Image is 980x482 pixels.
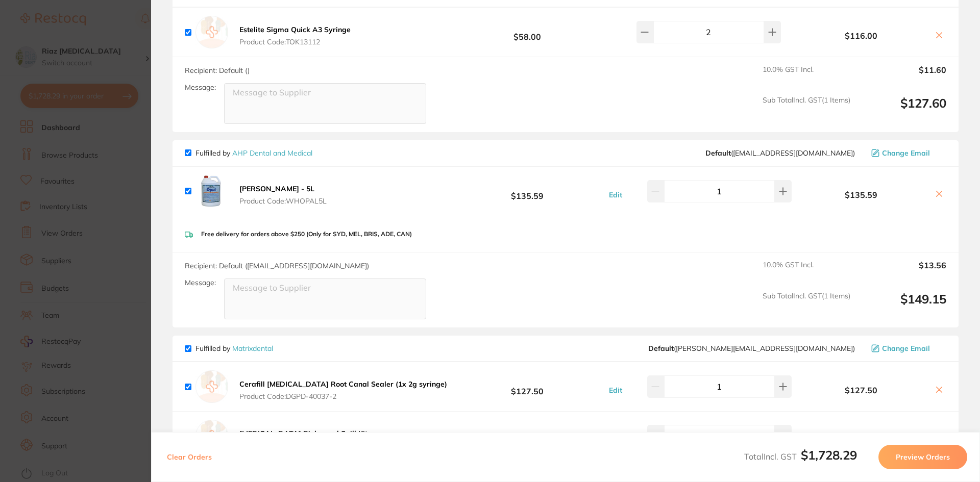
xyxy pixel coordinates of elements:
img: empty.jpg [195,370,228,403]
button: Cerafill [MEDICAL_DATA] Root Canal Sealer (1x 2g syringe) Product Code:DGPD-40037-2 [236,379,450,401]
p: Fulfilled by [195,344,273,352]
span: orders@ahpdentalmedical.com.au [705,149,855,157]
button: [MEDICAL_DATA] Biohazard Spill Kit Product Code:4ZBZ001 [236,429,371,450]
b: [PERSON_NAME] - 5L [239,184,314,193]
a: AHP Dental and Medical [232,148,312,158]
b: $127.50 [451,377,603,396]
span: Product Code: TOK13112 [239,38,351,46]
span: Product Code: WHOPAL5L [239,197,327,205]
button: [PERSON_NAME] - 5L Product Code:WHOPAL5L [236,184,330,206]
p: Fulfilled by [195,149,312,157]
button: Estelite Sigma Quick A3 Syringe Product Code:TOK13112 [236,25,354,46]
output: $13.56 [859,261,946,283]
b: Cerafill [MEDICAL_DATA] Root Canal Sealer (1x 2g syringe) [239,379,447,389]
b: Default [648,344,674,353]
button: Change Email [868,344,946,353]
span: Product Code: DGPD-40037-2 [239,392,447,400]
p: Free delivery for orders above $250 (Only for SYD, MEL, BRIS, ADE, CAN) [201,231,412,238]
img: empty.jpg [195,420,228,452]
b: Estelite Sigma Quick A3 Syringe [239,25,351,34]
b: Default [705,148,731,158]
span: Sub Total Incl. GST ( 1 Items) [763,292,850,320]
span: Change Email [882,344,930,352]
span: Recipient: Default ( [EMAIL_ADDRESS][DOMAIN_NAME] ) [185,261,369,270]
img: ZzUyd2prdA [195,175,228,208]
output: $127.60 [859,96,946,124]
button: Edit [606,190,625,199]
b: $116.00 [794,31,928,40]
span: Total Incl. GST [744,451,857,462]
b: $135.59 [794,190,928,199]
b: $1,728.29 [801,447,857,463]
b: $127.50 [794,386,928,395]
b: $40.60 [451,427,603,446]
a: Matrixdental [232,344,273,353]
output: $149.15 [859,292,946,320]
span: Sub Total Incl. GST ( 1 Items) [763,96,850,124]
button: Clear Orders [164,445,215,469]
b: [MEDICAL_DATA] Biohazard Spill Kit [239,429,367,438]
button: Change Email [868,148,946,158]
output: $11.60 [859,65,946,88]
span: 10.0 % GST Incl. [763,65,850,88]
img: empty.jpg [195,16,228,48]
button: Preview Orders [878,445,967,469]
button: Edit [606,386,625,395]
b: $135.59 [451,182,603,201]
label: Message: [185,278,216,287]
span: Recipient: Default ( ) [185,66,250,75]
span: peter@matrixdental.com.au [648,344,855,352]
b: $58.00 [451,23,603,42]
span: Change Email [882,149,930,157]
span: 10.0 % GST Incl. [763,261,850,283]
label: Message: [185,83,216,92]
